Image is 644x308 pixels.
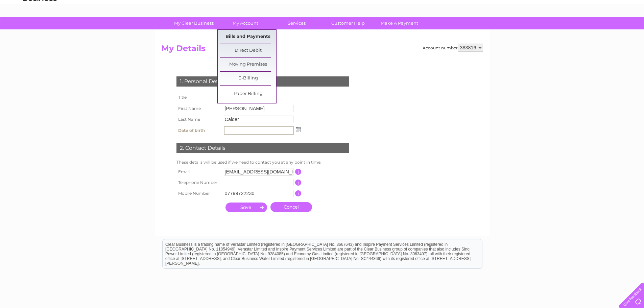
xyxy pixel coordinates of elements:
a: Water [525,29,538,34]
td: These details will be used if we need to contact you at any point in time. [175,158,351,166]
th: Date of birth [175,125,222,136]
div: 2. Contact Details [176,143,349,153]
a: Cancel [270,202,312,212]
input: Information [295,190,302,196]
th: Title [175,92,222,103]
a: Log out [622,29,638,34]
th: Telephone Number [175,177,222,188]
a: Make A Payment [372,17,427,29]
input: Information [295,180,302,186]
a: My Clear Business [166,17,222,29]
a: My Account [217,17,273,29]
a: Direct Debit [220,44,276,57]
div: Clear Business is a trading name of Verastar Limited (registered in [GEOGRAPHIC_DATA] No. 3667643... [163,4,482,33]
a: Paper Billing [220,87,276,101]
a: Bills and Payments [220,30,276,44]
a: Customer Help [320,17,376,29]
a: 0333 014 3131 [517,3,563,12]
a: Blog [585,29,595,34]
input: Submit [225,203,267,212]
img: logo.png [23,18,57,38]
th: First Name [175,103,222,114]
div: Account number [423,44,483,52]
a: Energy [542,29,557,34]
a: E-Billing [220,72,276,85]
th: Last Name [175,114,222,125]
a: Moving Premises [220,58,276,71]
input: Information [295,169,302,175]
img: ... [296,127,301,132]
a: Services [269,17,325,29]
a: Contact [599,29,616,34]
h2: My Details [161,44,483,56]
th: Mobile Number [175,188,222,199]
div: 1. Personal Details [176,76,349,87]
th: Email [175,166,222,177]
a: Telecoms [561,29,581,34]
